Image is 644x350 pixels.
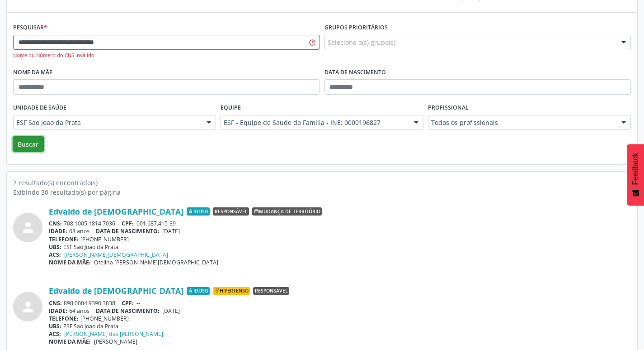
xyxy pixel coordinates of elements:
[13,52,320,59] div: Nome ou Número do CNS inválido
[431,118,612,127] span: Todos os profissionais
[324,66,386,80] label: Data de nascimento
[13,178,631,187] div: 2 resultado(s) encontrado(s)
[49,299,62,307] span: CNS:
[253,287,289,295] span: Responsável
[13,21,47,35] label: Pesquisar
[13,136,44,152] button: Buscar
[49,220,62,227] span: CNS:
[224,118,405,127] span: ESF - Equipe de Saude da Familia - INE: 0000196827
[64,330,163,338] a: [PERSON_NAME] das [PERSON_NAME]
[20,299,36,315] i: person
[213,207,249,216] span: Responsável
[13,187,631,197] div: Exibindo 30 resultado(s) por página
[49,322,631,330] div: ESF Sao Joao da Prata
[49,227,67,235] span: IDADE:
[49,259,91,266] span: NOME DA MÃE:
[96,307,160,315] span: DATA DE NASCIMENTO:
[122,220,134,227] span: CPF:
[49,315,79,322] span: TELEFONE:
[324,21,388,35] label: Grupos prioritários
[221,101,241,115] label: Equipe
[49,251,61,259] span: ACS:
[64,251,168,259] a: [PERSON_NAME][DEMOGRAPHIC_DATA]
[136,299,140,307] span: --
[122,299,134,307] span: CPF:
[49,220,631,227] div: 708 1005 1814 7036
[328,38,395,47] span: Selecione o(s) grupo(s)
[49,235,631,243] div: [PHONE_NUMBER]
[94,338,137,345] span: [PERSON_NAME]
[428,101,469,115] label: Profissional
[96,227,160,235] span: DATA DE NASCIMENTO:
[20,219,36,235] i: person
[252,207,322,216] span: Mudança de território
[94,259,218,266] span: Otelina [PERSON_NAME][DEMOGRAPHIC_DATA]
[49,299,631,307] div: 898 0004 9390 3838
[49,206,183,216] a: Edvaldo de [DEMOGRAPHIC_DATA]
[627,144,644,206] button: Feedback - Mostrar pesquisa
[49,338,91,345] span: NOME DA MÃE:
[49,307,67,315] span: IDADE:
[162,227,180,235] span: [DATE]
[213,287,250,295] span: Hipertenso
[49,322,61,330] span: UBS:
[49,243,61,251] span: UBS:
[49,307,631,315] div: 64 anos
[136,220,176,227] span: 001.687.415-39
[49,235,79,243] span: TELEFONE:
[162,307,180,315] span: [DATE]
[49,227,631,235] div: 68 anos
[13,101,66,115] label: Unidade de saúde
[49,330,61,338] span: ACS:
[16,118,197,127] span: ESF Sao Joao da Prata
[49,315,631,322] div: [PHONE_NUMBER]
[49,286,183,296] a: Edvaldo de [DEMOGRAPHIC_DATA]
[49,243,631,251] div: ESF Sao Joao da Prata
[187,287,210,295] span: Idoso
[187,207,210,216] span: Idoso
[631,153,639,185] span: Feedback
[13,66,52,80] label: Nome da mãe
